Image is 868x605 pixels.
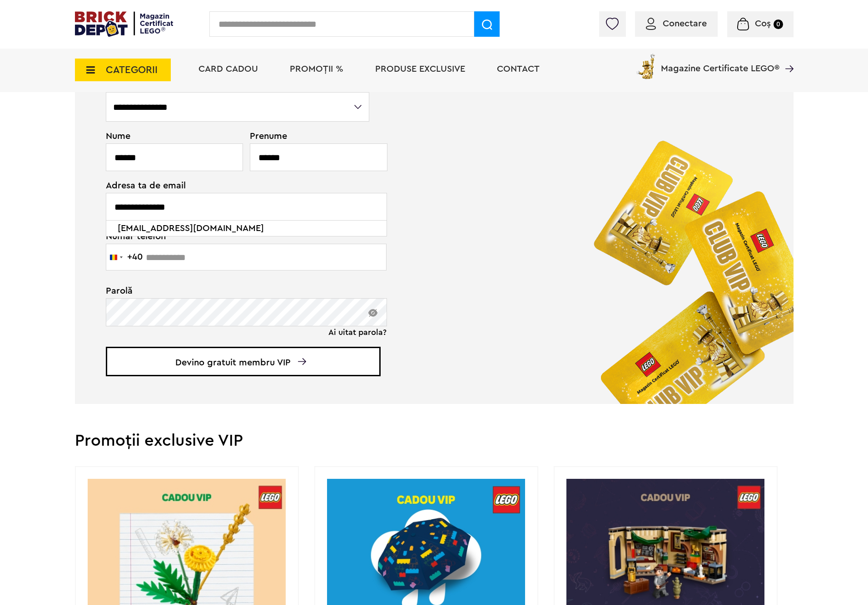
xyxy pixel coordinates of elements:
span: Adresa ta de email [106,181,371,190]
span: Conectare [663,19,707,28]
h2: Promoții exclusive VIP [75,433,794,449]
div: +40 [127,252,143,261]
a: Produse exclusive [375,64,465,74]
a: Conectare [646,19,707,28]
span: CATEGORII [106,65,158,75]
small: 0 [774,20,783,29]
span: Devino gratuit membru VIP [106,347,381,376]
a: Card Cadou [198,64,258,74]
span: Nume [106,132,238,141]
li: [EMAIL_ADDRESS][DOMAIN_NAME] [114,221,379,236]
span: Parolă [106,286,371,295]
a: Magazine Certificate LEGO® [779,52,794,61]
span: Magazine Certificate LEGO® [661,52,779,73]
img: vip_page_image [579,125,794,404]
a: Ai uitat parola? [328,328,387,337]
a: PROMOȚII % [290,64,343,74]
img: Arrow%20-%20Down.svg [298,358,306,365]
a: Contact [497,64,540,74]
span: Coș [755,19,771,28]
button: Selected country [106,244,143,270]
span: Prenume [250,132,371,141]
